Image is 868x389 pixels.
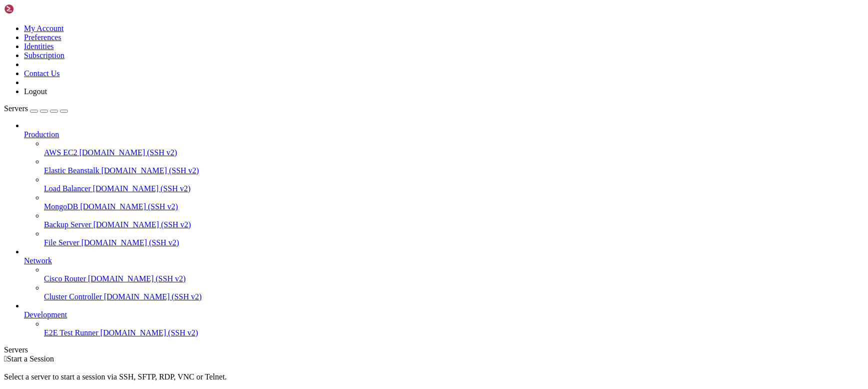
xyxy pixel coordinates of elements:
[44,157,864,175] li: Elastic Beanstalk [DOMAIN_NAME] (SSH v2)
[100,328,198,337] span: [DOMAIN_NAME] (SSH v2)
[24,130,59,139] span: Production
[44,166,864,175] a: Elastic Beanstalk [DOMAIN_NAME] (SSH v2)
[44,229,864,247] li: File Server [DOMAIN_NAME] (SSH v2)
[44,175,864,193] li: Load Balancer [DOMAIN_NAME] (SSH v2)
[4,354,7,363] span: 
[24,256,864,265] a: Network
[44,202,78,211] span: MongoDB
[44,283,864,301] li: Cluster Controller [DOMAIN_NAME] (SSH v2)
[4,104,68,113] a: Servers
[4,4,61,14] img: Shellngn
[24,256,52,265] span: Network
[44,148,864,157] a: AWS EC2 [DOMAIN_NAME] (SSH v2)
[44,211,864,229] li: Backup Server [DOMAIN_NAME] (SSH v2)
[93,184,191,193] span: [DOMAIN_NAME] (SSH v2)
[79,148,177,157] span: [DOMAIN_NAME] (SSH v2)
[44,265,864,283] li: Cisco Router [DOMAIN_NAME] (SSH v2)
[7,354,54,363] span: Start a Session
[44,139,864,157] li: AWS EC2 [DOMAIN_NAME] (SSH v2)
[44,202,864,211] a: MongoDB [DOMAIN_NAME] (SSH v2)
[44,319,864,337] li: E2E Test Runner [DOMAIN_NAME] (SSH v2)
[44,238,79,247] span: File Server
[24,301,864,337] li: Development
[44,193,864,211] li: MongoDB [DOMAIN_NAME] (SSH v2)
[24,130,864,139] a: Production
[44,274,86,283] span: Cisco Router
[24,310,864,319] a: Development
[80,202,178,211] span: [DOMAIN_NAME] (SSH v2)
[24,33,61,42] a: Preferences
[44,166,99,175] span: Elastic Beanstalk
[44,328,864,337] a: E2E Test Runner [DOMAIN_NAME] (SSH v2)
[24,121,864,247] li: Production
[44,238,864,247] a: File Server [DOMAIN_NAME] (SSH v2)
[44,220,91,229] span: Backup Server
[4,104,28,113] span: Servers
[4,345,864,354] div: Servers
[104,292,202,301] span: [DOMAIN_NAME] (SSH v2)
[44,328,98,337] span: E2E Test Runner
[93,220,191,229] span: [DOMAIN_NAME] (SSH v2)
[44,184,91,193] span: Load Balancer
[44,292,864,301] a: Cluster Controller [DOMAIN_NAME] (SSH v2)
[44,274,864,283] a: Cisco Router [DOMAIN_NAME] (SSH v2)
[24,69,60,78] a: Contact Us
[44,148,77,157] span: AWS EC2
[101,166,199,175] span: [DOMAIN_NAME] (SSH v2)
[24,310,67,319] span: Development
[44,184,864,193] a: Load Balancer [DOMAIN_NAME] (SSH v2)
[24,42,54,51] a: Identities
[24,87,47,96] a: Logout
[81,238,179,247] span: [DOMAIN_NAME] (SSH v2)
[24,51,64,60] a: Subscription
[88,274,186,283] span: [DOMAIN_NAME] (SSH v2)
[24,24,64,33] a: My Account
[44,220,864,229] a: Backup Server [DOMAIN_NAME] (SSH v2)
[24,247,864,301] li: Network
[44,292,102,301] span: Cluster Controller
